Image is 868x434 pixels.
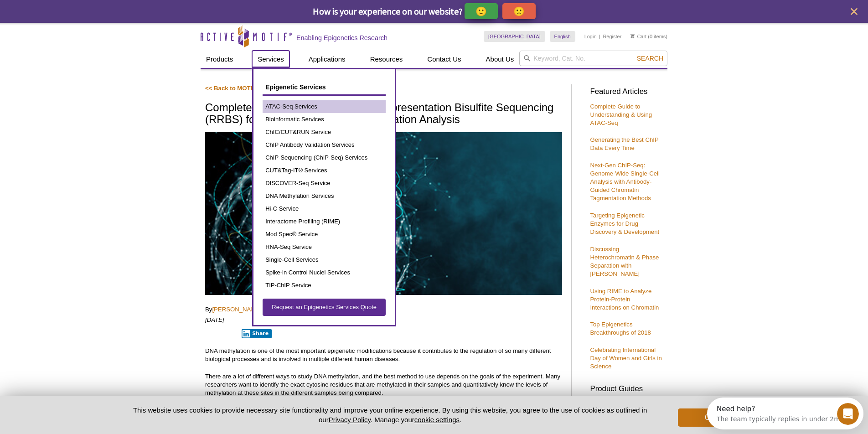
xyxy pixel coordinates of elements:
[263,215,386,228] a: Interactome Profiling (RIME)
[205,305,562,314] p: By
[590,288,659,311] a: Using RIME to Analyze Protein-Protein Interactions on Chromatin
[4,4,160,29] div: Open Intercom Messenger
[590,212,659,235] a: Targeting Epigenetic Enzymes for Drug Discovery & Development
[637,55,663,62] span: Search
[678,408,751,427] button: Got it!
[584,33,597,40] a: Login
[590,246,659,277] a: Discussing Heterochromatin & Phase Separation with [PERSON_NAME]
[313,5,463,17] span: How is your experience on our website?
[296,34,387,42] h2: Enabling Epigenetics Research
[480,51,520,68] a: About Us
[263,299,386,316] a: Request an Epigenetics Services Quote
[837,403,859,425] iframe: Intercom live chat
[630,31,667,42] li: (0 items)
[265,83,325,91] span: Epigenetic Services
[205,316,224,323] em: [DATE]
[263,78,386,96] a: Epigenetic Services
[590,321,651,336] a: Top Epigenetics Breakthroughs of 2018
[263,190,386,202] a: DNA Methylation Services
[365,51,408,68] a: Resources
[263,202,386,215] a: Hi-C Service
[303,51,351,68] a: Applications
[263,279,386,292] a: TIP-ChIP Service
[590,136,658,151] a: Generating the Best ChIP Data Every Time
[414,416,460,424] button: cookie settings
[263,100,386,113] a: ATAC-Seq Services
[590,380,663,393] h3: Product Guides
[205,329,235,338] iframe: X Post Button
[707,398,863,429] iframe: Intercom live chat discovery launcher
[205,85,326,92] a: << Back to MOTIFvations Blog Home Page
[848,6,860,17] button: close
[519,51,667,66] input: Keyword, Cat. No.
[634,54,666,62] button: Search
[263,266,386,279] a: Spike-in Control Nuclei Services
[590,162,659,201] a: Next-Gen ChIP-Seq: Genome-Wide Single-Cell Analysis with Antibody-Guided Chromatin Tagmentation M...
[422,51,466,68] a: Contact Us
[513,5,525,17] p: 🙁
[263,228,386,241] a: Mod Spec® Service
[205,372,562,397] p: There are a lot of different ways to study DNA methylation, and the best method to use depends on...
[550,31,575,42] a: English
[590,88,663,96] h3: Featured Articles
[252,51,289,68] a: Services
[263,164,386,177] a: CUT&Tag-IT® Services
[263,126,386,139] a: ChIC/CUT&RUN Service
[599,31,600,42] li: |
[630,33,646,40] a: Cart
[117,405,663,424] p: This website uses cookies to provide necessary site functionality and improve your online experie...
[475,5,487,17] p: 🙂
[263,151,386,164] a: ChIP-Sequencing (ChIP-Seq) Services
[263,241,386,253] a: RNA-Seq Service
[263,253,386,266] a: Single-Cell Services
[590,103,652,126] a: Complete Guide to Understanding & Using ATAC-Seq
[484,31,545,42] a: [GEOGRAPHIC_DATA]
[242,329,272,338] button: Share
[263,139,386,151] a: ChIP Antibody Validation Services
[263,177,386,190] a: DISCOVER-Seq Service
[603,33,621,40] a: Register
[630,34,635,38] img: Your Cart
[205,132,562,295] img: RRBS
[205,102,562,127] h1: Complete Guide to Using Reduced Representation Bisulfite Sequencing (RRBS) for Genome-Wide DNA Me...
[329,416,371,424] a: Privacy Policy
[263,113,386,126] a: Bioinformatic Services
[10,15,133,25] div: The team typically replies in under 2m
[205,347,562,363] p: DNA methylation is one of the most important epigenetic modifications because it contributes to t...
[590,346,661,370] a: Celebrating International Day of Women and Girls in Science
[10,8,133,15] div: Need help?
[212,306,280,313] a: [PERSON_NAME], Ph.D.
[201,51,238,68] a: Products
